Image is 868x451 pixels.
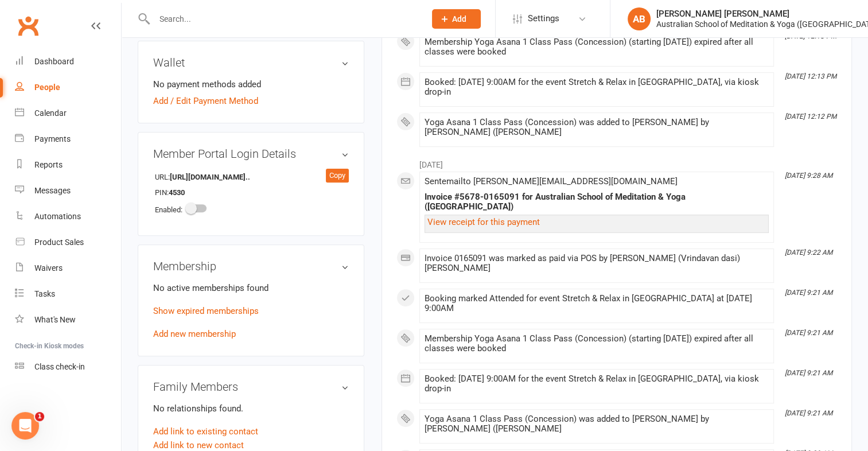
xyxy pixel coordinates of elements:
[34,263,63,273] div: Waivers
[34,57,74,66] div: Dashboard
[785,369,832,377] i: [DATE] 9:21 AM
[35,412,44,421] span: 1
[785,289,832,297] i: [DATE] 9:21 AM
[425,374,769,394] div: Booked: [DATE] 9:00AM for the event Stretch & Relax in [GEOGRAPHIC_DATA], via kiosk drop-in
[425,192,769,212] div: Invoice #5678-0165091 for Australian School of Meditation & Yoga ([GEOGRAPHIC_DATA])
[151,11,417,27] input: Search...
[153,402,349,415] p: No relationships found.
[396,153,837,171] li: [DATE]
[432,9,481,29] button: Add
[425,334,769,353] div: Membership Yoga Asana 1 Class Pass (Concession) (starting [DATE]) expired after all classes were ...
[34,362,85,371] div: Class check-in
[34,212,81,221] div: Automations
[34,186,71,195] div: Messages
[628,7,651,30] div: AB
[785,409,832,417] i: [DATE] 9:21 AM
[785,172,832,180] i: [DATE] 9:28 AM
[425,414,769,434] div: Yoga Asana 1 Class Pass (Concession) was added to [PERSON_NAME] by [PERSON_NAME] ([PERSON_NAME]
[425,254,769,273] div: Invoice 0165091 was marked as paid via POS by [PERSON_NAME] (Vrindavan dasi) [PERSON_NAME]
[153,169,349,185] li: URL:
[153,260,349,273] h3: Membership
[170,172,250,184] strong: [URL][DOMAIN_NAME]..
[15,126,121,152] a: Payments
[153,281,349,295] p: No active memberships found
[785,329,832,337] i: [DATE] 9:21 AM
[34,134,71,143] div: Payments
[153,147,349,160] h3: Member Portal Login Details
[11,412,39,440] iframe: Intercom live chat
[34,108,67,118] div: Calendar
[15,178,121,204] a: Messages
[153,306,259,316] a: Show expired memberships
[15,75,121,100] a: People
[15,49,121,75] a: Dashboard
[528,6,559,32] span: Settings
[153,94,258,108] a: Add / Edit Payment Method
[34,83,60,92] div: People
[15,152,121,178] a: Reports
[153,425,258,438] a: Add link to existing contact
[34,315,76,324] div: What's New
[15,354,121,380] a: Class kiosk mode
[427,217,540,227] a: View receipt for this payment
[34,238,84,247] div: Product Sales
[425,77,769,97] div: Booked: [DATE] 9:00AM for the event Stretch & Relax in [GEOGRAPHIC_DATA], via kiosk drop-in
[153,200,349,217] li: Enabled:
[153,77,349,91] li: No payment methods added
[14,11,42,40] a: Clubworx
[34,160,63,169] div: Reports
[425,118,769,137] div: Yoga Asana 1 Class Pass (Concession) was added to [PERSON_NAME] by [PERSON_NAME] ([PERSON_NAME]
[15,100,121,126] a: Calendar
[785,248,832,256] i: [DATE] 9:22 AM
[15,204,121,230] a: Automations
[785,112,836,120] i: [DATE] 12:12 PM
[452,14,466,24] span: Add
[15,281,121,307] a: Tasks
[153,380,349,393] h3: Family Members
[153,184,349,200] li: PIN:
[153,56,349,69] h3: Wallet
[425,294,769,313] div: Booking marked Attended for event Stretch & Relax in [GEOGRAPHIC_DATA] at [DATE] 9:00AM
[15,230,121,255] a: Product Sales
[785,72,836,80] i: [DATE] 12:13 PM
[34,289,55,298] div: Tasks
[153,329,236,339] a: Add new membership
[15,307,121,333] a: What's New
[15,255,121,281] a: Waivers
[169,187,235,199] strong: 4530
[425,176,678,186] span: Sent email to [PERSON_NAME][EMAIL_ADDRESS][DOMAIN_NAME]
[425,37,769,57] div: Membership Yoga Asana 1 Class Pass (Concession) (starting [DATE]) expired after all classes were ...
[326,169,349,182] div: Copy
